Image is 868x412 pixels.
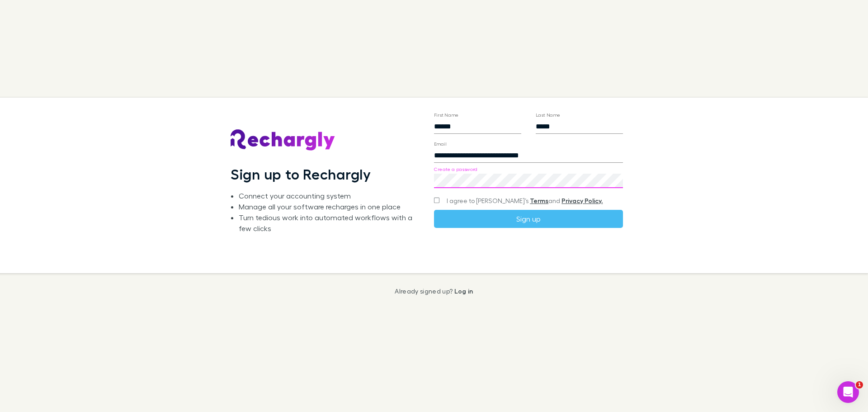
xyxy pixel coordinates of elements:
[434,210,623,228] button: Sign up
[239,212,420,234] li: Turn tedious work into automated workflows with a few clicks
[530,197,548,204] a: Terms
[239,190,420,201] li: Connect your accounting system
[434,140,446,147] label: Email
[231,166,371,183] h1: Sign up to Rechargly
[536,111,561,118] label: Last Name
[231,129,335,151] img: Rechargly's Logo
[239,201,420,212] li: Manage all your software recharges in one place
[856,381,863,388] span: 1
[434,111,459,118] label: First Name
[447,196,603,205] span: I agree to [PERSON_NAME]’s and
[837,381,859,403] iframe: Intercom live chat
[561,197,603,204] a: Privacy Policy.
[434,166,477,172] label: Create a password
[454,287,473,295] a: Log in
[395,288,473,295] p: Already signed up?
